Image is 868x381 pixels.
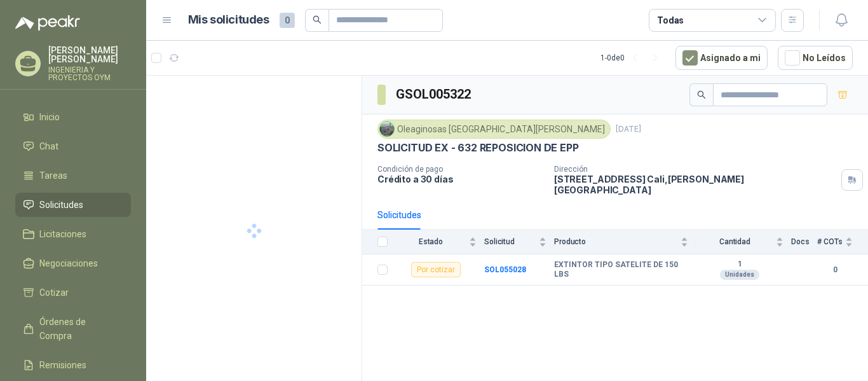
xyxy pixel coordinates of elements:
span: Cotizar [39,286,69,300]
button: Asignado a mi [675,46,768,70]
p: [STREET_ADDRESS] Cali , [PERSON_NAME][GEOGRAPHIC_DATA] [554,174,836,195]
th: Cantidad [696,230,791,254]
th: # COTs [817,230,868,254]
a: Inicio [15,105,131,129]
h1: Mis solicitudes [188,11,269,29]
span: 0 [280,13,295,28]
b: 1 [696,260,783,270]
th: Estado [395,230,484,254]
div: Por cotizar [411,262,461,277]
p: SOLICITUD EX - 632 REPOSICION DE EPP [377,141,579,155]
th: Solicitud [484,230,554,254]
span: Solicitud [484,237,536,246]
a: Órdenes de Compra [15,310,131,348]
div: Unidades [720,270,759,280]
div: Solicitudes [377,208,421,222]
a: Cotizar [15,281,131,305]
span: Estado [395,237,466,246]
a: Tareas [15,163,131,188]
div: 1 - 0 de 0 [600,48,665,68]
b: 0 [817,264,853,276]
div: Todas [657,13,684,27]
p: INGENIERIA Y PROYECTOS OYM [48,66,131,81]
span: Remisiones [39,358,86,372]
span: Negociaciones [39,256,98,270]
img: Logo peakr [15,15,80,31]
span: Cantidad [696,237,773,246]
h3: GSOL005322 [396,85,473,104]
span: Licitaciones [39,227,86,241]
a: Licitaciones [15,222,131,246]
span: Inicio [39,110,60,124]
span: Chat [39,139,58,153]
span: # COTs [817,237,843,246]
p: Condición de pago [377,165,544,174]
a: Solicitudes [15,193,131,217]
div: Oleaginosas [GEOGRAPHIC_DATA][PERSON_NAME] [377,120,611,139]
p: Dirección [554,165,836,174]
a: SOL055028 [484,265,526,274]
button: No Leídos [778,46,853,70]
p: Crédito a 30 días [377,174,544,184]
a: Negociaciones [15,251,131,275]
a: Chat [15,134,131,158]
span: Producto [554,237,678,246]
p: [DATE] [616,123,641,135]
p: [PERSON_NAME] [PERSON_NAME] [48,46,131,64]
span: search [697,90,706,99]
span: search [313,15,322,24]
a: Remisiones [15,353,131,377]
span: Solicitudes [39,198,83,212]
span: Órdenes de Compra [39,315,119,343]
img: Company Logo [380,122,394,136]
th: Producto [554,230,696,254]
b: EXTINTOR TIPO SATELITE DE 150 LBS [554,260,688,280]
th: Docs [791,230,817,254]
span: Tareas [39,169,67,183]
